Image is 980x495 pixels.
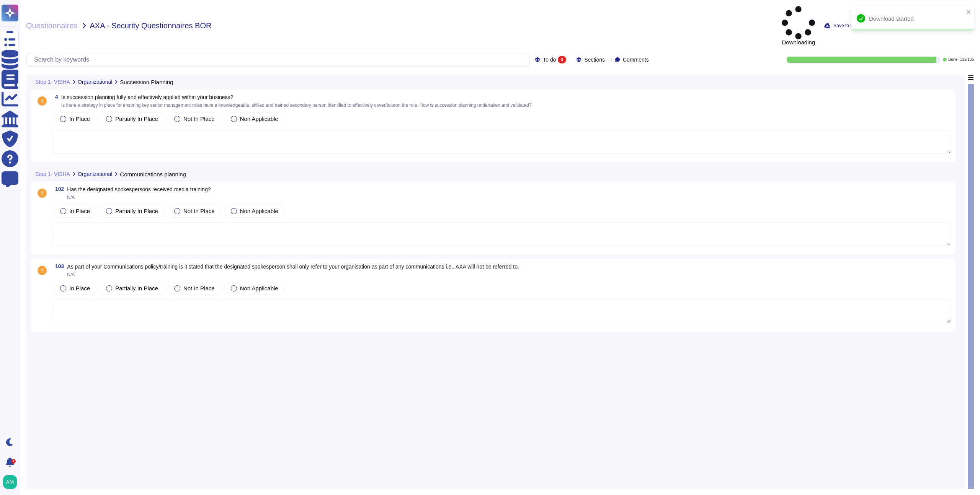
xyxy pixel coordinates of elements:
[240,285,278,291] span: Non Applicable
[183,208,215,214] span: Not In Place
[240,116,278,122] span: Non Applicable
[67,272,75,277] span: N/A
[833,23,865,28] span: Save to Google
[782,6,815,45] span: Downloading
[35,79,70,85] span: Step 1- VISHA
[240,208,278,214] span: Non Applicable
[90,22,212,29] span: AXA - Security Questionnaires BOR
[183,285,215,291] span: Not In Place
[52,264,64,269] span: 103
[120,79,173,85] span: Succession Planning
[61,103,532,108] span: Is there a strategy in place for ensuring key senior management roles have a knowledgeable, skill...
[183,116,215,122] span: Not In Place
[948,58,959,62] span: Done:
[67,195,75,200] span: N/A
[67,264,519,270] span: As part of your Communications policy/training is it stated that the designated spokesperson shal...
[2,474,22,490] button: user
[558,56,567,64] div: 3
[69,285,90,291] span: In Place
[30,53,529,67] input: Search by keywords
[966,8,972,15] button: close
[623,57,649,62] span: Comments
[78,79,112,85] span: Organizational
[960,58,974,62] span: 132 / 135
[61,94,234,100] span: Is succession planning fully and effectively applied within your business?
[35,171,70,177] span: Step 1- VISHA
[11,459,16,464] div: 1
[52,94,58,99] span: 4
[52,186,64,192] span: 102
[3,475,17,489] img: user
[69,116,90,122] span: In Place
[78,171,112,177] span: Organizational
[824,23,865,29] button: Save to Google
[26,22,78,29] span: Questionnaires
[851,6,974,31] div: Download started
[584,57,605,62] span: Sections
[67,186,211,192] span: Has the designated spokespersons received media training?
[115,285,158,291] span: Partially In Place
[543,57,556,62] span: To do
[120,171,186,177] span: Communications planning
[115,116,158,122] span: Partially In Place
[69,208,90,214] span: In Place
[115,208,158,214] span: Partially In Place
